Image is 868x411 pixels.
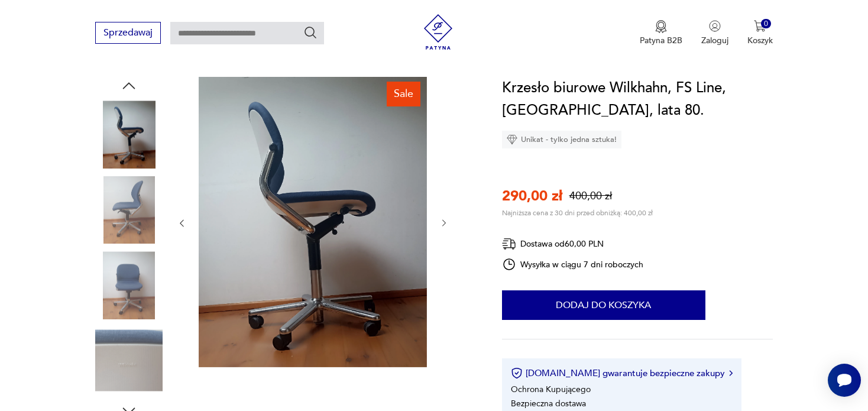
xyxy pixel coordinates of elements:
[511,367,733,379] button: [DOMAIN_NAME] gwarantuje bezpieczne zakupy
[95,251,163,319] img: Zdjęcie produktu Krzesło biurowe Wilkhahn, FS Line, Niemcy, lata 80.
[95,176,163,244] img: Zdjęcie produktu Krzesło biurowe Wilkhahn, FS Line, Niemcy, lata 80.
[95,327,163,394] img: Zdjęcie produktu Krzesło biurowe Wilkhahn, FS Line, Niemcy, lata 80.
[199,77,427,367] img: Zdjęcie produktu Krzesło biurowe Wilkhahn, FS Line, Niemcy, lata 80.
[502,131,621,148] div: Unikat - tylko jedna sztuka!
[502,186,562,206] p: 290,00 zł
[729,370,733,376] img: Ikona strzałki w prawo
[502,257,644,271] div: Wysyłka w ciągu 7 dni roboczych
[303,25,318,40] button: Szukaj
[754,20,766,32] img: Ikona koszyka
[569,189,612,203] p: 400,00 zł
[747,35,773,46] p: Koszyk
[95,22,161,44] button: Sprzedawaj
[709,20,721,32] img: Ikonka użytkownika
[511,398,586,409] li: Bezpieczna dostawa
[701,35,728,46] p: Zaloguj
[828,364,861,397] iframe: Smartsupp widget button
[502,77,773,122] h1: Krzesło biurowe Wilkhahn, FS Line, [GEOGRAPHIC_DATA], lata 80.
[640,20,682,46] a: Ikona medaluPatyna B2B
[502,237,516,251] img: Ikona dostawy
[701,20,728,46] button: Zaloguj
[655,20,667,33] img: Ikona medalu
[507,134,517,145] img: Ikona diamentu
[502,237,644,251] div: Dostawa od 60,00 PLN
[761,19,771,29] div: 0
[640,35,682,46] p: Patyna B2B
[95,30,161,38] a: Sprzedawaj
[747,20,773,46] button: 0Koszyk
[387,82,420,106] div: Sale
[502,208,653,218] p: Najniższa cena z 30 dni przed obniżką: 400,00 zł
[511,367,523,379] img: Ikona certyfikatu
[420,14,456,50] img: Patyna - sklep z meblami i dekoracjami vintage
[511,384,591,395] li: Ochrona Kupującego
[95,101,163,168] img: Zdjęcie produktu Krzesło biurowe Wilkhahn, FS Line, Niemcy, lata 80.
[640,20,682,46] button: Patyna B2B
[502,290,705,320] button: Dodaj do koszyka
